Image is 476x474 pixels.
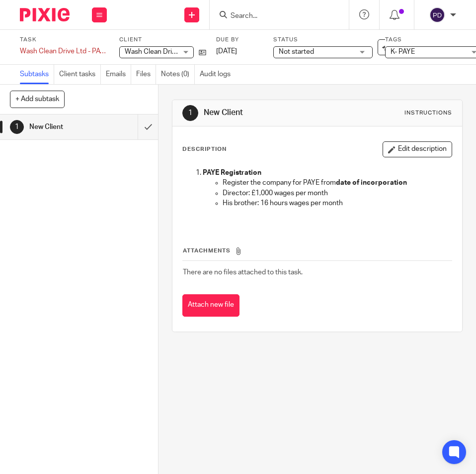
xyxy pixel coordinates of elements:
strong: date of incorporation [336,179,407,186]
a: Emails [106,65,131,84]
button: + Add subtask [10,91,65,108]
a: Files [136,65,156,84]
a: Notes (0) [161,65,195,84]
label: Task [20,36,107,44]
a: Subtasks [20,65,54,84]
a: Client tasks [59,65,101,84]
h1: New Client [204,108,339,118]
div: Instructions [404,109,452,117]
a: Audit logs [200,65,236,84]
p: Description [182,145,227,153]
div: 1 [10,120,24,134]
span: There are no files attached to this task. [183,269,303,276]
span: Not started [279,48,314,55]
p: Director: £1,000 wages per month [223,188,452,198]
img: svg%3E [429,7,445,23]
p: Register the company for PAYE from [223,178,452,188]
span: [DATE] [216,48,237,55]
input: Search [230,12,319,21]
label: Due by [216,36,261,44]
span: K- PAYE [391,48,415,55]
button: Edit description [383,141,452,157]
div: 1 [182,105,198,121]
p: His brother: 16 hours wages per month [223,198,452,208]
h1: New Client [29,119,95,134]
span: Wash Clean Drive Ltd [125,48,191,55]
label: Status [273,36,373,44]
div: Wash Clean Drive Ltd - PAYE notes [20,46,107,56]
span: Attachments [183,248,231,253]
img: Pixie [20,8,70,21]
label: Client [119,36,206,44]
strong: PAYE Registration [203,169,261,176]
button: Attach new file [182,294,239,317]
